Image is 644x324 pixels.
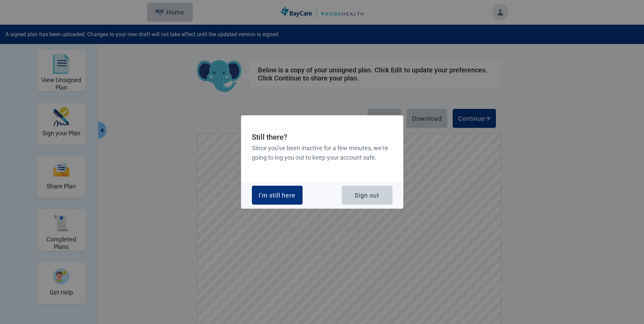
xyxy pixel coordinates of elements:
[355,192,379,199] div: Sign out
[252,132,392,143] h2: Still there?
[342,186,392,205] button: Sign out
[252,186,303,205] button: I'm still here
[259,192,295,199] div: I'm still here
[252,143,392,163] h3: Since you've been inactive for a few minutes, we're going to log you out to keep your account safe.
